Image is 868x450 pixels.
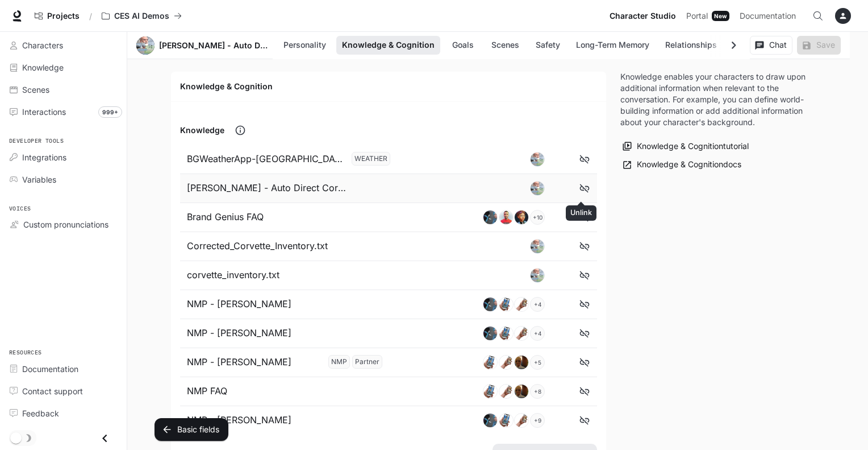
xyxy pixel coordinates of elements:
[483,384,498,399] div: NMP-Grayson
[574,323,595,344] button: unlink
[499,210,514,225] div: Toyota Tom
[22,84,49,96] span: Scenes
[530,239,545,254] div: Bob - Auto Direct
[574,381,588,402] span: Unlink
[22,151,66,163] span: Integrations
[328,355,352,370] span: NMP
[136,36,155,55] div: Avatar image
[22,106,66,118] span: Interactions
[660,36,723,55] button: Relationships
[499,327,513,340] img: fe17c813-2089-4904-a110-745ad9937b17-1024.webp
[5,80,122,100] a: Scenes
[155,418,228,441] button: Basic fields
[531,152,544,166] img: 86d3873f-4660-43df-83d1-33a705d5a5cb-1024.webp
[499,384,514,399] div: NMP-Grayson-Elevator
[187,239,347,254] p: Corrected_Corvette_Inventory.txt
[574,265,595,286] button: unlink
[531,181,544,195] img: 86d3873f-4660-43df-83d1-33a705d5a5cb-1024.webp
[187,210,324,225] p: Brand Genius FAQ
[486,36,525,55] button: Scenes
[515,356,528,369] img: 580fc8f6-70ea-4584-915c-c6a34523aa05-1024.webp
[159,42,268,49] a: [PERSON_NAME] - Auto Direct
[574,178,595,199] button: unlink
[22,61,64,73] span: Knowledge
[530,181,545,196] div: Bob - Auto Direct
[515,298,528,311] img: e7b38e35-fd20-4349-84cb-5c2891df1942-1024.webp
[610,9,676,23] span: Character Studio
[530,384,545,399] div: + 8
[499,210,513,224] img: 316baee8-37d3-4e75-8194-d4716c8cb6fe-1024.webp
[187,268,347,283] p: corvette_inventory.txt
[22,174,56,185] span: Variables
[483,297,498,312] div: Nemepa
[187,152,347,167] p: BGWeatherApp-[GEOGRAPHIC_DATA]-[GEOGRAPHIC_DATA]
[740,9,796,23] span: Documentation
[574,410,588,431] span: Unlink
[620,137,752,156] button: Knowledge & Cognitiontutorial
[97,5,187,27] button: All workspaces
[682,5,734,27] a: PortalNew
[187,326,324,341] p: NMP - [PERSON_NAME]
[5,403,122,423] a: Feedback
[574,149,588,170] span: Unlink
[515,414,528,427] img: e7b38e35-fd20-4349-84cb-5c2891df1942-1024.webp
[180,125,224,136] p: Knowledge
[483,327,497,340] img: 27be7aee-afaa-453e-9f37-05de47ccb9b4-1024.webp
[574,149,595,170] button: unlink
[85,10,97,22] div: /
[352,355,385,370] span: Partner
[483,326,498,341] div: Nemepa
[712,11,729,21] div: New
[47,11,80,21] span: Projects
[686,9,708,23] span: Portal
[483,355,498,370] div: NMP-Grayson
[355,357,379,366] p: Partner
[499,414,513,427] img: fe17c813-2089-4904-a110-745ad9937b17-1024.webp
[483,356,497,369] img: fe17c813-2089-4904-a110-745ad9937b17-1024.webp
[529,36,566,55] button: Safety
[5,35,122,55] a: Characters
[530,210,545,225] div: + 10
[570,36,655,55] button: Long-Term Memory
[514,384,529,399] div: Grayson for the TV Ad
[483,413,498,428] div: Nemepa
[483,210,497,224] img: 27be7aee-afaa-453e-9f37-05de47ccb9b4-1024.webp
[483,298,497,311] img: 27be7aee-afaa-453e-9f37-05de47ccb9b4-1024.webp
[530,355,545,370] div: + 5
[530,268,545,283] div: Bob - Auto Direct
[336,36,440,55] button: Knowledge & Cognition
[499,356,513,369] img: e7b38e35-fd20-4349-84cb-5c2891df1942-1024.webp
[514,355,529,370] div: Grayson for the TV Ad
[5,170,122,189] a: Variables
[30,5,85,27] a: Go to projects
[514,210,529,225] div: Riley
[574,323,588,344] span: Unlink
[514,297,529,312] div: NMP-Grayson-Elevator
[620,71,811,128] p: Knowledge enables your characters to draw upon additional information when relevant to the conver...
[98,106,122,118] span: 999+
[278,36,332,55] button: Personality
[530,152,545,167] div: Bob - Auto Direct
[515,385,528,398] img: 580fc8f6-70ea-4584-915c-c6a34523aa05-1024.webp
[499,326,514,341] div: NMP-Grayson
[574,294,595,315] button: unlink
[574,294,588,315] span: Unlink
[531,240,544,253] img: 86d3873f-4660-43df-83d1-33a705d5a5cb-1024.webp
[499,297,514,312] div: NMP-Grayson
[5,57,122,77] a: Knowledge
[352,152,393,167] span: WEATHER
[566,205,596,221] div: Unlink
[136,36,155,55] button: Open character avatar dialog
[10,431,22,444] span: Dark mode toggle
[735,5,804,27] a: Documentation
[499,355,514,370] div: NMP-Grayson-Elevator
[22,39,63,51] span: Characters
[514,413,529,428] div: NMP-Grayson-Elevator
[187,297,324,312] p: NMP - [PERSON_NAME]
[574,352,588,373] span: Unlink
[187,355,324,370] p: NMP - [PERSON_NAME]
[499,385,513,398] img: e7b38e35-fd20-4349-84cb-5c2891df1942-1024.webp
[807,5,829,27] button: Open Command Menu
[530,297,545,312] div: + 4
[515,327,528,340] img: e7b38e35-fd20-4349-84cb-5c2891df1942-1024.webp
